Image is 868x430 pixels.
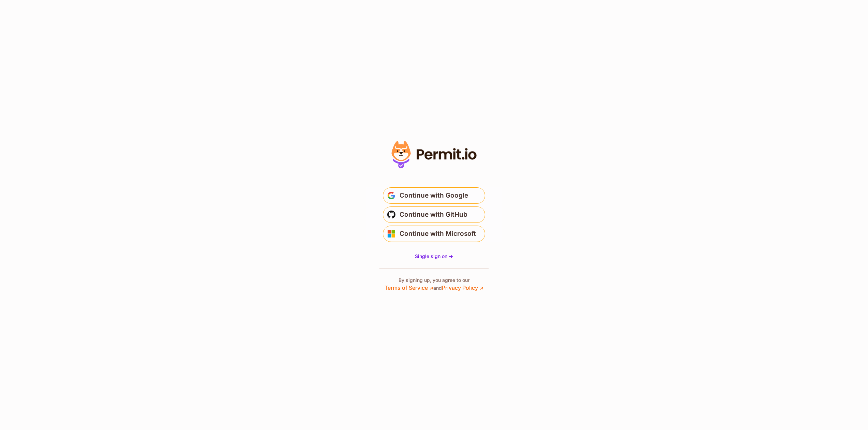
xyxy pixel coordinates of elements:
[385,277,483,292] p: By signing up, you agree to our and
[400,190,468,201] span: Continue with Google
[442,284,483,291] a: Privacy Policy ↗
[385,284,433,291] a: Terms of Service ↗
[400,228,476,239] span: Continue with Microsoft
[383,187,485,204] button: Continue with Google
[415,253,453,259] span: Single sign on ->
[400,209,467,220] span: Continue with GitHub
[383,206,485,223] button: Continue with GitHub
[415,253,453,260] a: Single sign on ->
[383,226,485,242] button: Continue with Microsoft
